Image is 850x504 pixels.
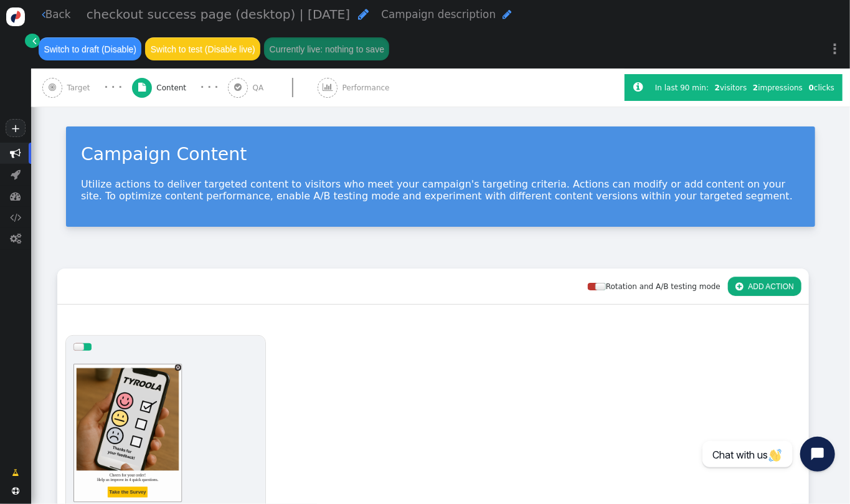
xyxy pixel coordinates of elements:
[715,83,720,92] b: 2
[42,9,45,19] span: 
[655,82,712,93] div: In last 90 min:
[809,83,814,92] b: 0
[12,487,19,495] span: 
[81,178,800,202] p: Utilize actions to deliver targeted content to visitors who meet your campaign's targeting criter...
[10,233,21,244] span: 
[11,191,21,201] span: 
[39,37,141,60] button: Switch to draft (Disable)
[358,8,369,21] span: 
[12,467,19,478] span: 
[81,141,800,168] div: Campaign Content
[633,82,643,93] span: 
[728,277,801,296] button: ADD ACTION
[588,281,728,292] div: Rotation and A/B testing mode
[264,37,389,60] button: Currently live: nothing to save
[67,82,94,93] span: Target
[323,83,333,92] span: 
[25,34,40,48] a: 
[132,69,228,107] a:  Content · · ·
[712,82,750,93] div: visitors
[809,83,834,92] span: clicks
[318,69,413,107] a:  Performance
[87,7,351,22] span: checkout success page (desktop) | [DATE]
[138,83,146,92] span: 
[156,82,191,93] span: Content
[201,80,219,95] div: · · ·
[10,212,21,222] span: 
[42,7,71,22] a: Back
[820,31,850,67] a: ⋮
[228,69,318,107] a:  QA
[381,8,496,21] span: Campaign description
[735,282,743,291] span: 
[503,9,511,19] span: 
[42,69,132,107] a:  Target · · ·
[253,82,268,93] span: QA
[753,83,758,92] b: 2
[5,463,27,482] a: 
[145,37,260,60] button: Switch to test (Disable live)
[49,83,56,92] span: 
[11,148,21,158] span: 
[32,36,36,47] span: 
[6,7,25,26] img: logo-icon.svg
[105,80,123,95] div: · · ·
[11,169,21,179] span: 
[753,83,803,92] span: impressions
[234,83,242,92] span: 
[342,82,394,93] span: Performance
[6,119,25,137] a: +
